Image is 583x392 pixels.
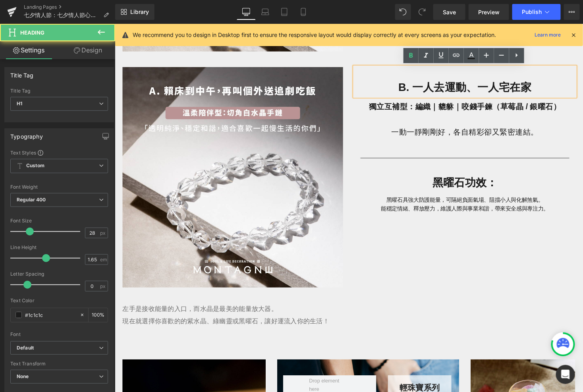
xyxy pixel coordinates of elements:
[531,30,564,40] a: Learn more
[252,185,467,194] p: 能穩定情緒、釋放壓力，維護人際與事業和諧，帶來安全感與專注力。
[10,271,108,277] div: Letter Spacing
[469,4,509,20] a: Preview
[252,176,467,185] p: 黑曜石具強大防護能量，可隔絕負面氣場、阻擋小人與化解煞氣。
[237,4,256,20] a: Desktop
[395,4,411,20] button: Undo
[24,4,115,10] a: Landing Pages
[20,29,44,36] span: Heading
[275,4,294,20] a: Tablet
[100,284,107,289] span: px
[10,149,108,156] div: Text Styles
[100,230,107,236] span: px
[10,68,34,79] div: Title Tag
[8,286,473,312] p: 左手是接收能量的入口，而水晶是最美的能量放大器。 現在就選擇你喜歡的的紫水晶、綠幽靈或黑曜石，讓好運流入你的生活！
[25,311,76,319] input: Color
[130,8,149,15] span: Library
[10,332,108,337] div: Font
[246,56,473,74] h1: B. 一人去運動、一人宅在家
[556,365,575,384] div: Open Intercom Messenger
[443,8,456,16] span: Save
[17,100,22,106] b: H1
[512,4,561,20] button: Publish
[414,4,430,20] button: Redo
[256,4,275,20] a: Laptop
[10,298,108,303] div: Text Color
[17,373,29,379] b: None
[522,9,542,15] span: Publish
[100,257,107,262] span: em
[17,197,46,203] b: Regular 400
[59,41,117,59] a: Design
[10,88,108,94] div: Title Tag
[294,4,313,20] a: Mobile
[10,245,108,250] div: Line Height
[10,129,43,140] div: Typography
[10,184,108,190] div: Font Weight
[286,367,340,380] p: 輕珠寶系列
[246,104,473,118] p: 一動一靜剛剛好，各自精彩卻又緊密連結。
[326,156,393,169] strong: 黑曜石功效：
[17,345,34,351] i: Default
[10,218,108,224] div: Font Size
[24,12,100,18] span: 七夕情人節：七夕情人節心理測驗
[26,162,44,169] b: Custom
[261,80,458,89] b: 獨立互補型：編織｜貔貅｜咬錢手鍊（草莓晶 / 銀曜石）
[133,31,496,39] p: We recommend you to design in Desktop first to ensure the responsive layout would display correct...
[478,8,500,16] span: Preview
[10,361,108,367] div: Text Transform
[115,4,154,20] a: New Library
[564,4,580,20] button: More
[89,308,108,322] div: %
